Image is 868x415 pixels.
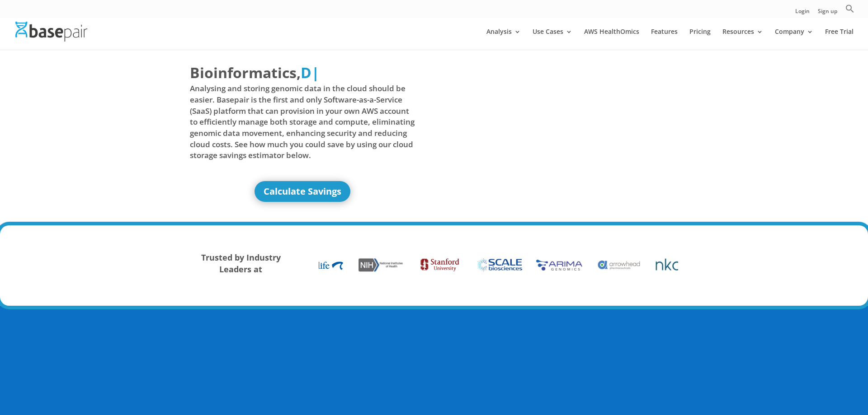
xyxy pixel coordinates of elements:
[255,181,350,202] a: Calculate Savings
[201,252,281,275] strong: Trusted by Industry Leaders at
[818,9,837,18] a: Sign up
[301,63,311,82] span: D
[722,28,763,50] a: Resources
[845,4,854,13] svg: Search
[15,22,87,41] img: Basepair
[584,28,639,50] a: AWS HealthOmics
[533,28,572,50] a: Use Cases
[775,28,813,50] a: Company
[651,28,678,50] a: Features
[689,28,711,50] a: Pricing
[845,4,854,18] a: Search Icon Link
[486,28,521,50] a: Analysis
[190,62,301,83] span: Bioinformatics,
[795,9,810,18] a: Login
[441,62,666,189] iframe: Basepair - NGS Analysis Simplified
[190,83,415,161] span: Analysing and storing genomic data in the cloud should be easier. Basepair is the first and only ...
[825,28,854,50] a: Free Trial
[311,63,320,82] span: |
